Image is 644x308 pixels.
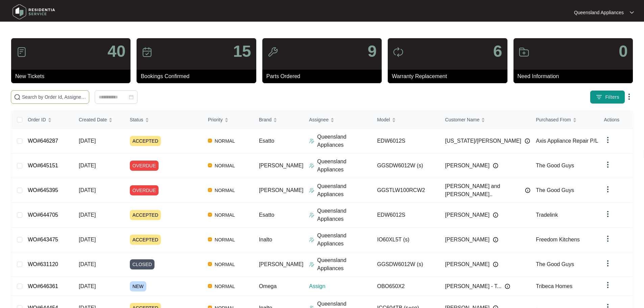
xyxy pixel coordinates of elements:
td: IO60XL5T (s) [372,228,439,252]
span: [DATE] [79,212,96,218]
p: 0 [619,43,628,60]
p: 15 [233,43,251,60]
img: Info icon [525,188,530,193]
p: Bookings Confirmed [141,72,256,80]
a: WO#645395 [28,187,58,193]
span: CLOSED [130,259,155,269]
span: [PERSON_NAME] [445,211,490,219]
img: Info icon [493,163,498,168]
span: OVERDUE [130,161,159,171]
td: EDW6012S [372,203,439,228]
span: [DATE] [79,283,96,289]
span: [DATE] [79,163,96,168]
span: [PERSON_NAME] and [PERSON_NAME].. [445,182,522,198]
span: Freedom Kitchens [536,237,580,242]
p: 6 [493,43,502,60]
td: OBO650X2 [372,277,439,296]
img: Assigner Icon [309,163,314,168]
span: Tribeca Homes [536,283,572,289]
th: Model [372,111,439,129]
span: [DATE] [79,187,96,193]
p: Parts Ordered [266,72,382,80]
img: icon [393,47,404,57]
img: Assigner Icon [309,212,314,218]
span: Brand [259,116,271,123]
img: Assigner Icon [309,262,314,267]
img: Vercel Logo [208,188,212,192]
span: OVERDUE [130,185,159,195]
span: NORMAL [212,137,238,145]
span: [PERSON_NAME] [259,261,304,267]
img: dropdown arrow [604,210,612,218]
p: Queensland Appliances [317,256,372,273]
p: Queensland Appliances [317,133,372,149]
th: Status [124,111,202,129]
span: [PERSON_NAME] - T... [445,282,502,290]
span: Tradelink [536,212,558,218]
span: Assignee [309,116,329,123]
span: Order ID [28,116,46,123]
span: [PERSON_NAME] [445,260,490,268]
p: 40 [108,43,125,60]
img: Vercel Logo [208,262,212,266]
img: icon [267,47,278,57]
img: dropdown arrow [604,185,612,193]
td: GGSDW6012W (s) [372,153,439,178]
img: Vercel Logo [208,163,212,167]
span: [DATE] [79,237,96,242]
span: The Good Guys [536,187,574,193]
img: Vercel Logo [208,213,212,217]
th: Order ID [22,111,73,129]
a: WO#646361 [28,283,58,289]
span: NEW [130,281,146,291]
img: Assigner Icon [309,237,314,242]
span: Status [130,116,143,123]
th: Purchased From [530,111,598,129]
img: Assigner Icon [309,188,314,193]
span: Priority [208,116,223,123]
span: The Good Guys [536,261,574,267]
img: Vercel Logo [208,284,212,288]
img: dropdown arrow [604,281,612,289]
img: icon [142,47,152,57]
span: Created Date [79,116,107,123]
span: [PERSON_NAME] [445,162,490,170]
img: Info icon [493,262,498,267]
span: [PERSON_NAME] [445,236,490,244]
th: Priority [202,111,254,129]
td: EDW6012S [372,129,439,153]
span: Purchased From [536,116,571,123]
th: Brand [254,111,304,129]
img: icon [16,47,27,57]
img: dropdown arrow [630,11,634,14]
span: NORMAL [212,282,238,290]
a: WO#644705 [28,212,58,218]
img: Assigner Icon [309,138,314,144]
p: Queensland Appliances [317,207,372,223]
a: WO#645151 [28,163,58,168]
img: Vercel Logo [208,237,212,241]
img: filter icon [596,94,602,100]
span: Filters [605,94,619,101]
span: NORMAL [212,236,238,244]
p: 9 [367,43,377,60]
img: Info icon [525,138,530,144]
img: dropdown arrow [604,259,612,267]
span: Omega [259,283,277,289]
img: dropdown arrow [604,161,612,169]
span: Model [377,116,390,123]
th: Created Date [73,111,124,129]
p: Assign [309,282,372,290]
img: dropdown arrow [604,136,612,144]
span: [DATE] [79,261,96,267]
p: New Tickets [15,72,130,80]
span: NORMAL [212,162,238,170]
p: Queensland Appliances [317,158,372,174]
span: ACCEPTED [130,235,161,245]
img: Info icon [493,212,498,218]
span: ACCEPTED [130,136,161,146]
img: dropdown arrow [625,93,633,101]
td: GGSTLW100RCW2 [372,178,439,203]
td: GGSDW6012W (s) [372,252,439,277]
p: Queensland Appliances [317,182,372,198]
